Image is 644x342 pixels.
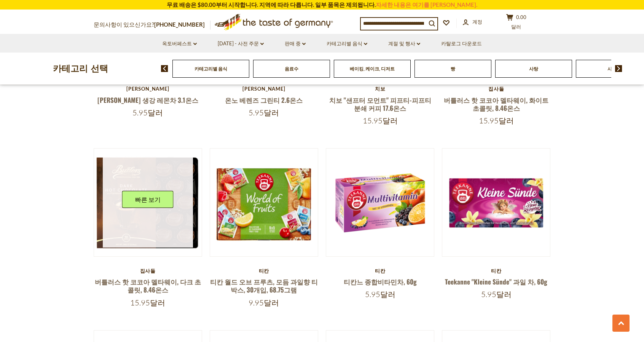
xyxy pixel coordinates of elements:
[472,19,482,25] font: 계정
[210,277,318,294] a: 티칸 월드 오브 프루츠, 모듬 과일향 티 박스, 30개입, 68.75그램
[479,116,514,125] font: 15.95달러
[259,268,269,274] font: 티칸
[285,40,306,48] a: 판매 중
[363,116,398,125] font: 15.95달러
[154,21,205,28] a: [PHONE_NUMBER]
[350,66,395,72] a: 베이킹, 케이크, 디저트
[344,277,417,286] a: 티칸느 종합비타민차, 60g
[488,86,504,92] font: 집사들
[442,149,550,256] img: Teekanne "Kleine Sünde" 과일 차, 60g
[607,66,621,72] a: 시리얼
[161,65,168,72] img: 이전 화살표
[130,298,165,307] font: 15.95달러
[463,18,482,26] a: 계정
[132,108,163,117] font: 5.95달러
[135,196,161,203] font: 빠른 보기
[376,1,477,8] a: 자세한 내용은 여기를 [PERSON_NAME].
[491,268,502,274] font: 티칸
[441,40,482,48] a: 카탈로그 다운로드
[615,65,622,72] img: 다음 화살표
[441,40,482,46] font: 카탈로그 다운로드
[218,40,264,48] a: [DATE] - 사전 주문
[242,86,285,92] font: [PERSON_NAME]
[162,40,192,46] font: 옥토버페스트
[327,40,362,46] font: 카테고리별 음식
[375,268,386,274] font: 티칸
[327,40,367,48] a: 카테고리별 음식
[445,277,547,286] a: Teekanne "Kleine Sünde" 과일 차, 60g
[481,289,512,299] font: 5.95달러
[122,191,174,208] button: 빠른 보기
[210,149,318,256] img: 티칸 월드 오브 프루츠, 모듬 과일향 티 박스, 30개입, 68.75그램
[126,86,169,92] font: [PERSON_NAME]
[140,268,156,274] font: 집사들
[285,40,301,46] font: 판매 중
[249,298,279,307] font: 9.95달러
[95,277,201,294] a: 버틀러스 핫 코코아 멜타웨이, 다크 초콜릿, 8.46온스
[225,95,303,105] a: 온노 베렌즈 그린티 2.6온스
[388,40,420,48] a: 계절 및 행사
[94,21,154,28] font: 문의사항이 있으신가요?
[94,149,202,256] img: 버틀러스 핫 코코아 멜타웨이, 다크 초콜릿, 8.46온스
[511,14,526,30] font: 0.00달러
[285,66,298,72] a: 음료수
[444,95,548,113] a: 버틀러스 핫 코코아 멜타웨이, 화이트 초콜릿, 8.46온스
[194,66,227,72] a: 카테고리별 음식
[329,95,431,113] a: 치보 "샌프터 모먼트" 피프티-피프티 분쇄 커피 17.6온스
[326,149,434,256] img: 티칸느 종합비타민차, 60g
[365,289,395,299] font: 5.95달러
[167,1,376,8] font: 무료 배송은 $80.00부터 시작합니다. 지역에 따라 다릅니다. 일부 품목은 제외됩니다.
[218,40,259,46] font: [DATE] - 사전 주문
[451,66,455,72] a: 빵
[249,108,279,117] font: 5.95달러
[162,40,197,48] a: 옥토버페스트
[388,40,415,46] font: 계절 및 행사
[97,95,198,105] a: [PERSON_NAME] 생강 레몬차 3.1온스
[505,14,528,33] button: 0.00달러
[529,66,538,72] a: 사탕
[375,86,386,92] font: 치보
[53,64,108,74] font: 카테고리 선택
